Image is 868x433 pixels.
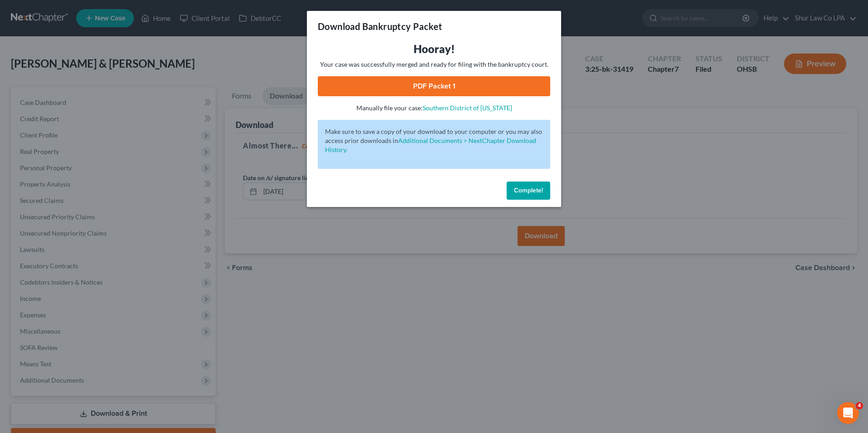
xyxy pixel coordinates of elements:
h3: Download Bankruptcy Packet [318,20,442,33]
a: Additional Documents > NextChapter Download History. [325,137,536,153]
p: Manually file your case: [318,103,550,113]
span: Complete! [514,187,543,194]
h3: Hooray! [318,42,550,56]
span: 4 [856,402,863,409]
p: Your case was successfully merged and ready for filing with the bankruptcy court. [318,60,550,69]
button: Complete! [507,182,550,200]
a: PDF Packet 1 [318,76,550,96]
p: Make sure to save a copy of your download to your computer or you may also access prior downloads in [325,127,543,154]
a: Southern District of [US_STATE] [423,104,512,112]
iframe: Intercom live chat [837,402,859,424]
